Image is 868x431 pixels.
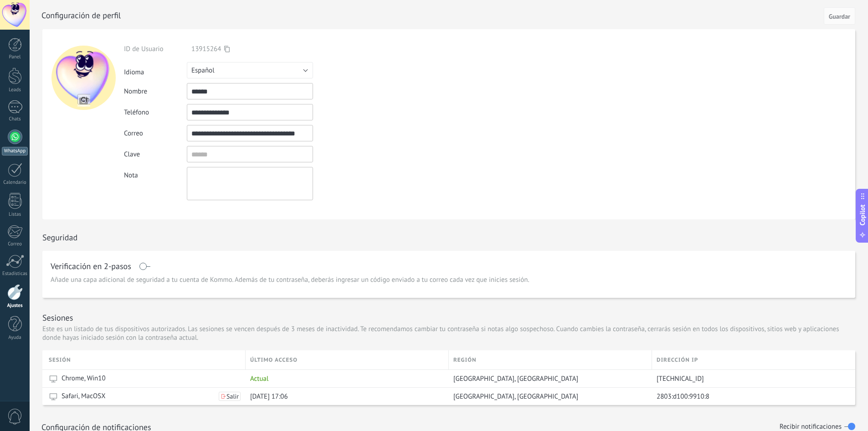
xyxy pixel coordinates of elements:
div: Leads [2,87,28,93]
span: Guardar [829,13,850,20]
h1: Recibir notificaciones [780,423,842,431]
span: 13915264 [191,45,221,53]
div: Calendario [2,180,28,186]
div: Teléfono [124,108,187,117]
div: Panel [2,54,28,60]
span: [DATE] 17:06 [250,392,288,401]
p: Este es un listado de tus dispositivos autorizados. Las sesiones se vencen después de 3 meses de ... [42,325,855,342]
button: Español [187,62,313,78]
span: Safari, MacOSX [62,392,106,401]
h1: Seguridad [42,232,77,243]
div: WhatsApp [2,147,28,156]
div: Sesión [49,350,245,369]
span: Copilot [858,204,867,225]
div: Chats [2,116,28,122]
div: Correo [2,241,28,247]
span: [GEOGRAPHIC_DATA], [GEOGRAPHIC_DATA] [453,374,578,383]
button: Guardar [824,7,855,25]
div: Nota [124,167,187,180]
span: Salir [226,393,239,400]
div: Guatemala City, Guatemala [449,388,647,405]
span: Actual [250,374,268,383]
div: Dirección IP [652,350,855,369]
div: Listas [2,212,28,218]
span: 2803:d100:9910:8 [657,392,709,401]
div: ID de Usuario [124,45,187,53]
div: Ayuda [2,335,28,341]
span: Español [191,66,215,75]
div: Ajustes [2,303,28,309]
div: Región [449,350,652,369]
div: 95.173.216.111 [652,370,848,387]
span: Chrome, Win10 [62,374,106,383]
div: Dallas, United States [449,370,647,387]
h1: Verificación en 2-pasos [51,263,131,270]
span: [GEOGRAPHIC_DATA], [GEOGRAPHIC_DATA] [453,392,578,401]
h1: Sesiones [42,312,73,323]
div: Nombre [124,87,187,96]
div: Clave [124,150,187,159]
span: [TECHNICAL_ID] [657,374,704,383]
span: Añade una capa adicional de seguridad a tu cuenta de Kommo. Además de tu contraseña, deberás ingr... [51,275,529,285]
div: último acceso [246,350,448,369]
div: Idioma [124,64,187,77]
div: Correo [124,129,187,138]
div: 2803:d100:9910:8 [652,388,848,405]
div: Estadísticas [2,271,28,277]
button: Salir [219,392,241,401]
